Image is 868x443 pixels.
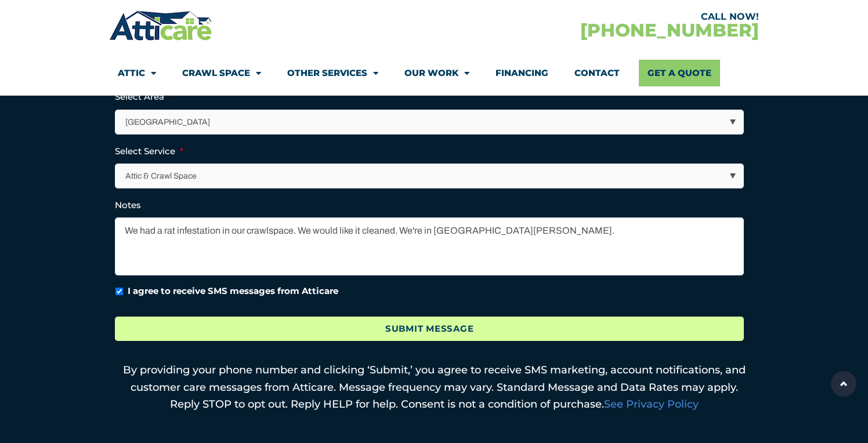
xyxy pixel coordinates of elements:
[496,60,548,86] a: Financing
[604,398,699,411] a: See Privacy Policy
[115,317,744,342] input: Submit Message
[118,60,156,86] a: Attic
[404,60,469,86] a: Our Work
[115,362,753,413] p: By providing your phone number and clicking ‘Submit,’ you agree to receive SMS marketing, account...
[434,12,759,21] div: CALL NOW!
[115,146,183,157] label: Select Service
[182,60,261,86] a: Crawl Space
[287,60,378,86] a: Other Services
[639,60,720,86] a: Get A Quote
[574,60,620,86] a: Contact
[115,199,141,211] label: Notes
[118,60,750,86] nav: Menu
[128,285,338,298] label: I agree to receive SMS messages from Atticare
[115,91,172,103] label: Select Area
